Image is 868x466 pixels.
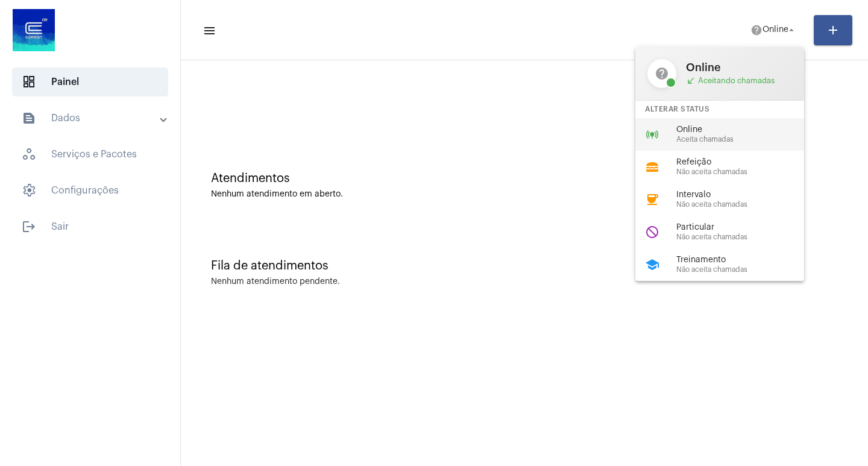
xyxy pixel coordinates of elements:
span: Particular [676,223,814,232]
span: Treinamento [676,256,814,265]
span: Não aceita chamadas [676,201,814,209]
span: Aceitando chamadas [686,76,792,86]
span: Não aceita chamadas [676,168,814,176]
span: Intervalo [676,190,814,200]
mat-icon: call_received [686,76,696,86]
span: Aceita chamadas [676,136,814,143]
mat-icon: do_not_disturb [645,225,659,239]
mat-icon: online_prediction [645,127,659,142]
span: Não aceita chamadas [676,233,814,241]
div: Alterar Status [635,101,804,118]
span: Online [686,61,792,74]
mat-icon: coffee [645,192,659,207]
span: Online [676,125,814,134]
mat-icon: lunch_dining [645,160,659,174]
mat-icon: help [647,59,676,88]
span: Refeição [676,158,814,167]
span: Não aceita chamadas [676,266,814,274]
mat-icon: school [645,257,659,272]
